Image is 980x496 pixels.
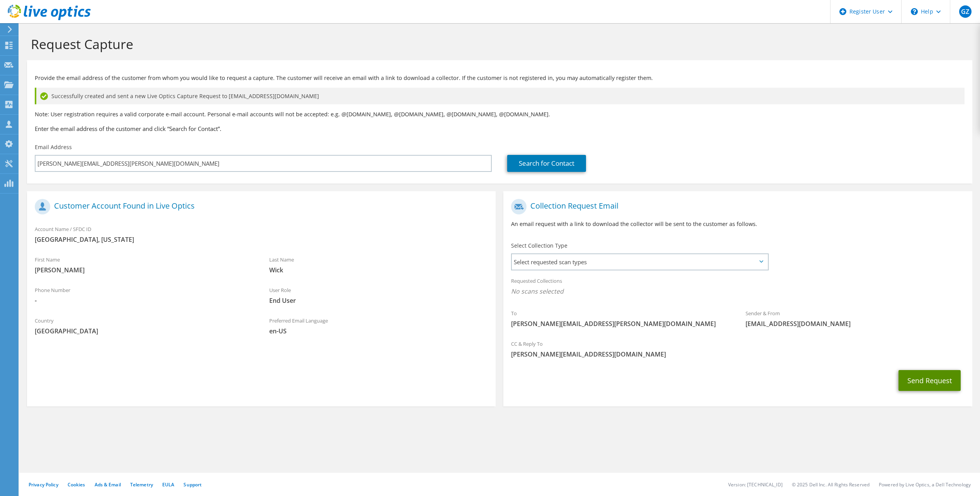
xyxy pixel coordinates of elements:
[35,124,965,133] h3: Enter the email address of the customer and click “Search for Contact”.
[511,350,964,358] span: [PERSON_NAME][EMAIL_ADDRESS][DOMAIN_NAME]
[959,5,972,18] span: GZ
[511,242,567,250] label: Select Collection Type
[35,327,254,335] span: [GEOGRAPHIC_DATA]
[35,74,965,82] p: Provide the email address of the customer from whom you would like to request a capture. The cust...
[511,199,960,214] h1: Collection Request Email
[728,481,783,488] li: Version: [TECHNICAL_ID]
[503,273,972,301] div: Requested Collections
[792,481,870,488] li: © 2025 Dell Inc. All Rights Reserved
[29,481,58,488] a: Privacy Policy
[35,235,488,244] span: [GEOGRAPHIC_DATA], [US_STATE]
[738,305,972,332] div: Sender & From
[130,481,153,488] a: Telemetry
[511,220,964,228] p: An email request with a link to download the collector will be sent to the customer as follows.
[879,481,971,488] li: Powered by Live Optics, a Dell Technology
[511,319,730,328] span: [PERSON_NAME][EMAIL_ADDRESS][PERSON_NAME][DOMAIN_NAME]
[27,282,262,309] div: Phone Number
[35,296,254,305] span: -
[512,254,767,270] span: Select requested scan types
[27,313,262,339] div: Country
[183,481,202,488] a: Support
[35,266,254,274] span: [PERSON_NAME]
[35,110,965,119] p: Note: User registration requires a valid corporate e-mail account. Personal e-mail accounts will ...
[503,336,972,362] div: CC & Reply To
[35,143,72,151] label: Email Address
[31,36,965,52] h1: Request Capture
[27,251,262,278] div: First Name
[911,8,918,15] svg: \n
[262,251,496,278] div: Last Name
[269,266,488,274] span: Wick
[68,481,85,488] a: Cookies
[162,481,174,488] a: EULA
[27,221,496,248] div: Account Name / SFDC ID
[269,327,488,335] span: en-US
[262,313,496,339] div: Preferred Email Language
[95,481,121,488] a: Ads & Email
[35,199,484,214] h1: Customer Account Found in Live Optics
[507,155,586,172] a: Search for Contact
[51,92,319,100] span: Successfully created and sent a new Live Optics Capture Request to [EMAIL_ADDRESS][DOMAIN_NAME]
[503,305,738,332] div: To
[269,296,488,305] span: End User
[511,287,964,296] span: No scans selected
[898,370,961,391] button: Send Request
[262,282,496,309] div: User Role
[746,319,965,328] span: [EMAIL_ADDRESS][DOMAIN_NAME]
